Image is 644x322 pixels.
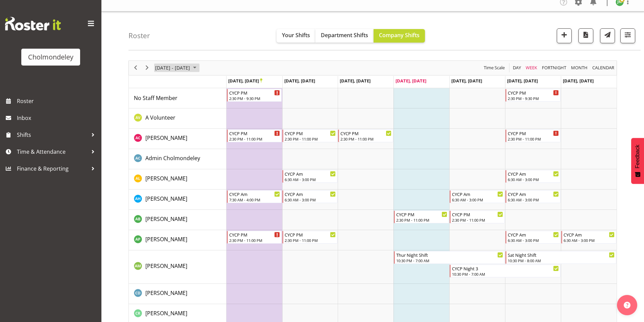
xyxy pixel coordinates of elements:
[508,177,559,182] div: 6:30 AM - 3:00 PM
[145,262,187,270] a: [PERSON_NAME]
[450,210,505,223] div: Ally Brown"s event - CYCP PM Begin From Friday, September 26, 2025 at 2:30:00 PM GMT+12:00 Ends A...
[508,130,559,137] div: CYCP PM
[340,136,391,142] div: 2:30 PM - 11:00 PM
[340,130,391,137] div: CYCP PM
[508,197,559,202] div: 6:30 AM - 3:00 PM
[128,32,150,40] h4: Roster
[229,136,280,142] div: 2:30 PM - 11:00 PM
[564,231,615,238] div: CYCP Am
[483,64,506,72] button: Time Scale
[285,197,336,202] div: 6:30 AM - 3:00 PM
[227,89,282,102] div: No Staff Member"s event - CYCP PM Begin From Monday, September 22, 2025 at 2:30:00 PM GMT+12:00 E...
[227,190,282,203] div: Alexzarn Harmer"s event - CYCP Am Begin From Monday, September 22, 2025 at 7:30:00 AM GMT+12:00 E...
[541,64,567,72] span: Fortnight
[505,231,560,244] div: Amelie Paroll"s event - CYCP Am Begin From Saturday, September 27, 2025 at 6:30:00 AM GMT+12:00 E...
[512,64,522,72] button: Timeline Day
[129,169,226,190] td: Alexandra Landolt resource
[578,28,593,43] button: Download a PDF of the roster according to the set date range.
[396,217,447,223] div: 2:30 PM - 11:00 PM
[145,289,187,297] a: [PERSON_NAME]
[229,89,280,96] div: CYCP PM
[394,210,449,223] div: Ally Brown"s event - CYCP PM Begin From Thursday, September 25, 2025 at 2:30:00 PM GMT+12:00 Ends...
[229,96,280,101] div: 2:30 PM - 9:30 PM
[129,88,226,108] td: No Staff Member resource
[315,29,374,43] button: Department Shifts
[282,231,337,244] div: Amelie Paroll"s event - CYCP PM Begin From Tuesday, September 23, 2025 at 2:30:00 PM GMT+12:00 En...
[145,195,187,203] a: [PERSON_NAME]
[17,164,88,174] span: Finance & Reporting
[141,61,153,75] div: next period
[396,251,503,258] div: Thur Night Shift
[396,211,447,218] div: CYCP PM
[145,174,187,182] a: [PERSON_NAME]
[129,129,226,149] td: Abigail Chessum resource
[229,130,280,137] div: CYCP PM
[284,78,315,84] span: [DATE], [DATE]
[570,64,589,72] button: Timeline Month
[145,215,187,223] span: [PERSON_NAME]
[505,129,560,142] div: Abigail Chessum"s event - CYCP PM Begin From Saturday, September 27, 2025 at 2:30:00 PM GMT+12:00...
[282,129,337,142] div: Abigail Chessum"s event - CYCP PM Begin From Tuesday, September 23, 2025 at 2:30:00 PM GMT+12:00 ...
[525,64,539,72] button: Timeline Week
[134,94,177,102] span: No Staff Member
[505,190,560,203] div: Alexzarn Harmer"s event - CYCP Am Begin From Saturday, September 27, 2025 at 6:30:00 AM GMT+12:00...
[541,64,568,72] button: Fortnight
[145,114,175,121] span: A Volunteer
[374,29,425,43] button: Company Shifts
[285,170,336,177] div: CYCP Am
[145,154,200,162] a: Admin Cholmondeley
[321,31,368,39] span: Department Shifts
[285,191,336,197] div: CYCP Am
[452,191,503,197] div: CYCP Am
[285,136,336,142] div: 2:30 PM - 11:00 PM
[282,31,310,39] span: Your Shifts
[145,309,187,317] span: [PERSON_NAME]
[145,215,187,223] a: [PERSON_NAME]
[508,96,559,101] div: 2:30 PM - 9:30 PM
[228,78,262,84] span: [DATE], [DATE]
[229,197,280,202] div: 7:30 AM - 4:00 PM
[227,231,282,244] div: Amelie Paroll"s event - CYCP PM Begin From Monday, September 22, 2025 at 2:30:00 PM GMT+12:00 End...
[154,64,191,72] span: [DATE] - [DATE]
[591,64,616,72] button: Month
[564,238,615,243] div: 6:30 AM - 3:00 PM
[508,170,559,177] div: CYCP Am
[508,258,615,263] div: 10:30 PM - 8:00 AM
[563,78,594,84] span: [DATE], [DATE]
[557,28,572,43] button: Add a new shift
[129,108,226,129] td: A Volunteer resource
[505,89,560,102] div: No Staff Member"s event - CYCP PM Begin From Saturday, September 27, 2025 at 2:30:00 PM GMT+12:00...
[338,129,393,142] div: Abigail Chessum"s event - CYCP PM Begin From Wednesday, September 24, 2025 at 2:30:00 PM GMT+12:0...
[451,78,482,84] span: [DATE], [DATE]
[452,271,559,277] div: 10:30 PM - 7:00 AM
[505,170,560,183] div: Alexandra Landolt"s event - CYCP Am Begin From Saturday, September 27, 2025 at 6:30:00 AM GMT+12:...
[508,251,615,258] div: Sat Night Shift
[508,191,559,197] div: CYCP Am
[154,64,199,72] button: September 2025
[145,236,187,243] span: [PERSON_NAME]
[508,231,559,238] div: CYCP Am
[394,251,505,264] div: Andrea McMurray"s event - Thur Night Shift Begin From Thursday, September 25, 2025 at 10:30:00 PM...
[483,64,505,72] span: Time Scale
[600,28,615,43] button: Send a list of all shifts for the selected filtered period to all rostered employees.
[450,265,560,277] div: Andrea McMurray"s event - CYCP Night 3 Begin From Friday, September 26, 2025 at 10:30:00 PM GMT+1...
[153,61,200,75] div: September 22 - 28, 2025
[379,31,420,39] span: Company Shifts
[525,64,538,72] span: Week
[635,145,641,168] span: Feedback
[508,89,559,96] div: CYCP PM
[570,64,588,72] span: Month
[452,211,503,218] div: CYCP PM
[285,177,336,182] div: 6:30 AM - 3:00 PM
[229,231,280,238] div: CYCP PM
[277,29,315,43] button: Your Shifts
[229,191,280,197] div: CYCP Am
[282,170,337,183] div: Alexandra Landolt"s event - CYCP Am Begin From Tuesday, September 23, 2025 at 6:30:00 AM GMT+12:0...
[129,250,226,284] td: Andrea McMurray resource
[340,78,371,84] span: [DATE], [DATE]
[561,231,616,244] div: Amelie Paroll"s event - CYCP Am Begin From Sunday, September 28, 2025 at 6:30:00 AM GMT+13:00 End...
[507,78,538,84] span: [DATE], [DATE]
[145,114,175,122] a: A Volunteer
[145,175,187,182] span: [PERSON_NAME]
